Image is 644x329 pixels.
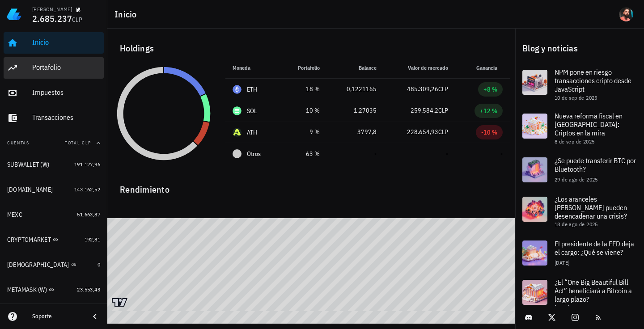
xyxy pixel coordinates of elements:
a: NPM pone en riesgo transacciones cripto desde JavaScript 10 de sep de 2025 [515,63,644,106]
img: LedgiFi [7,7,21,21]
span: - [500,150,503,158]
div: ETH [247,85,258,94]
span: 23.553,43 [77,286,100,293]
span: CLP [438,106,448,114]
span: ¿El “One Big Beautiful Bill Act” beneficiará a Bitcoin a largo plazo? [555,278,632,304]
span: Total CLP [65,140,91,146]
span: 10 de sep de 2025 [555,94,597,101]
div: ATH-icon [233,128,241,137]
div: CRYPTOMARKET [7,236,51,244]
a: Transacciones [4,107,104,129]
div: 10 % [287,106,319,115]
a: METAMASK (W) 23.553,43 [4,279,104,300]
div: Soporte [32,313,82,320]
span: 51.663,87 [77,211,100,218]
span: Nueva reforma fiscal en [GEOGRAPHIC_DATA]: Criptos en la mira [555,111,623,137]
div: [DEMOGRAPHIC_DATA] [7,261,69,269]
div: 3797,8 [334,127,377,137]
div: Blog y noticias [515,34,644,63]
div: METAMASK (W) [7,286,47,294]
th: Portafolio [280,57,326,79]
a: Portafolio [4,57,104,79]
span: Otros [247,149,261,159]
span: 259.584,2 [411,106,438,114]
span: - [374,150,377,158]
div: [DOMAIN_NAME] [7,186,53,194]
span: 0 [97,261,100,268]
a: Inicio [4,32,104,54]
span: 228.654,93 [407,128,438,136]
h1: Inicio [114,7,140,21]
div: ATH [247,128,258,137]
div: 18 % [287,84,319,94]
th: Valor de mercado [384,57,455,79]
span: 191.127,96 [74,161,100,168]
span: CLP [438,128,448,136]
span: 485.309,26 [407,85,438,93]
div: +8 % [483,85,497,94]
span: 192,81 [85,236,100,243]
span: 18 de ago de 2025 [555,221,598,228]
div: Rendimiento [113,175,510,197]
span: 8 de sep de 2025 [555,138,594,145]
div: Holdings [113,34,510,63]
div: 0,1221165 [334,84,377,94]
a: El presidente de la FED deja el cargo: ¿Qué se viene? [DATE] [515,233,644,273]
div: Portafolio [32,63,100,72]
div: 1,27035 [334,106,377,115]
div: Inicio [32,38,100,46]
div: ETH-icon [233,85,241,94]
div: SOL [247,106,257,115]
a: CRYPTOMARKET 192,81 [4,229,104,250]
button: CuentasTotal CLP [4,132,104,154]
span: CLP [72,16,82,24]
div: SOL-icon [233,106,241,115]
a: ¿Se puede transferir BTC por Bluetooth? 29 de ago de 2025 [515,150,644,190]
span: 2.685.237 [32,13,72,25]
span: 143.162,52 [74,186,100,193]
span: ¿Se puede transferir BTC por Bluetooth? [555,156,636,173]
span: - [446,150,448,158]
a: SUBWALLET (W) 191.127,96 [4,154,104,175]
a: [DEMOGRAPHIC_DATA] 0 [4,254,104,275]
span: [DATE] [555,259,569,266]
div: 63 % [287,149,319,159]
a: MEXC 51.663,87 [4,204,104,225]
div: +12 % [480,106,497,115]
a: Charting by TradingView [112,298,127,307]
div: Impuestos [32,88,100,97]
span: 29 de ago de 2025 [555,176,598,183]
a: ¿Los aranceles [PERSON_NAME] pueden desencadenar una crisis? 18 de ago de 2025 [515,190,644,233]
a: ¿El “One Big Beautiful Bill Act” beneficiará a Bitcoin a largo plazo? [DATE] [515,273,644,316]
a: Nueva reforma fiscal en [GEOGRAPHIC_DATA]: Criptos en la mira 8 de sep de 2025 [515,106,644,150]
div: 9 % [287,127,319,137]
th: Balance [327,57,384,79]
a: [DOMAIN_NAME] 143.162,52 [4,179,104,200]
span: CLP [438,85,448,93]
div: avatar [619,7,633,21]
div: [PERSON_NAME] [32,6,72,13]
div: Transacciones [32,113,100,122]
a: Impuestos [4,82,104,104]
span: El presidente de la FED deja el cargo: ¿Qué se viene? [555,239,634,257]
th: Moneda [225,57,280,79]
span: ¿Los aranceles [PERSON_NAME] pueden desencadenar una crisis? [555,194,627,220]
div: SUBWALLET (W) [7,161,49,169]
span: Ganancia [476,64,503,71]
div: MEXC [7,211,22,219]
div: -10 % [481,128,497,137]
span: NPM pone en riesgo transacciones cripto desde JavaScript [555,67,631,93]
